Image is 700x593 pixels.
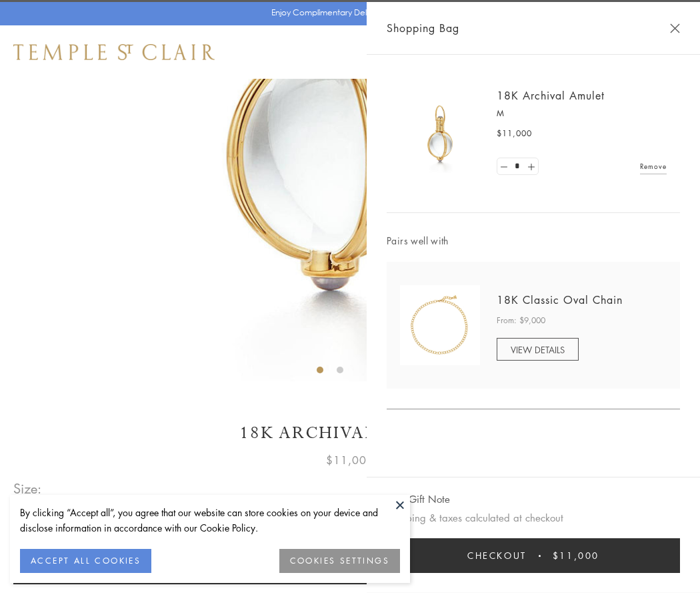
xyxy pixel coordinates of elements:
[497,127,532,140] span: $11,000
[497,107,667,120] p: M
[326,451,374,469] span: $11,000
[279,549,400,573] button: COOKIES SETTINGS
[497,88,605,103] a: 18K Archival Amulet
[13,44,215,60] img: Temple St. Clair
[387,233,680,248] span: Pairs well with
[387,491,450,508] button: Add Gift Note
[400,93,480,174] img: 18K Archival Amulet
[13,421,687,445] h1: 18K Archival Amulet
[20,505,400,536] div: By clicking “Accept all”, you agree that our website can store cookies on your device and disclos...
[13,477,43,500] span: Size:
[20,549,151,573] button: ACCEPT ALL COOKIES
[467,548,527,563] span: Checkout
[524,158,537,175] a: Set quantity to 2
[400,285,480,365] img: N88865-OV18
[511,343,565,356] span: VIEW DETAILS
[387,510,680,526] p: Shipping & taxes calculated at checkout
[497,338,579,361] a: VIEW DETAILS
[387,538,680,573] button: Checkout $11,000
[640,159,667,174] a: Remove
[553,548,599,563] span: $11,000
[497,314,545,327] span: From: $9,000
[497,158,511,175] a: Set quantity to 0
[387,19,459,37] span: Shopping Bag
[670,23,680,33] button: Close Shopping Bag
[271,6,423,19] p: Enjoy Complimentary Delivery & Returns
[497,292,623,307] a: 18K Classic Oval Chain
